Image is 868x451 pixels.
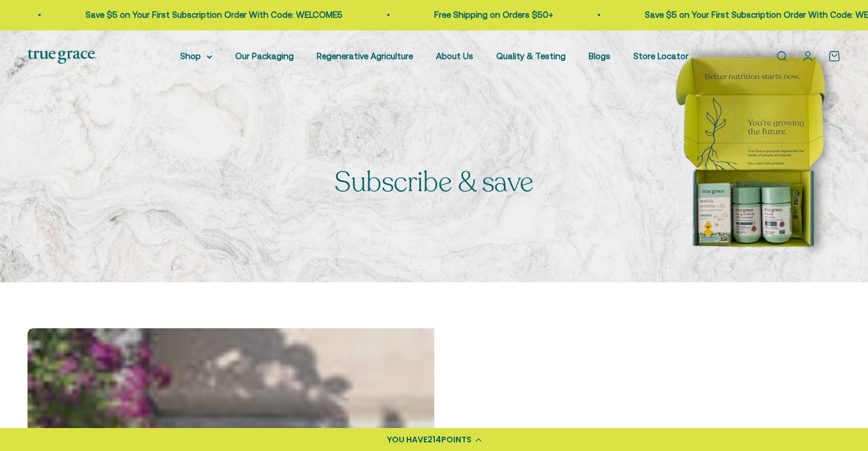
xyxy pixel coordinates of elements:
span: 214 [427,434,441,445]
summary: Shop [180,49,212,63]
a: Our Packaging [235,51,294,61]
a: About Us [436,51,473,61]
a: Blogs [589,51,610,61]
p: Save $5 on Your First Subscription Order With Code: WELCOME5 [77,8,334,22]
a: Regenerative Agriculture [317,51,413,61]
split-lines: Subscribe & save [334,164,533,201]
a: Quality & Testing [496,51,566,61]
span: POINTS [441,434,472,445]
a: Store Locator [633,51,688,61]
span: YOU HAVE [387,434,427,445]
a: Free Shipping on Orders $50+ [426,10,544,20]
